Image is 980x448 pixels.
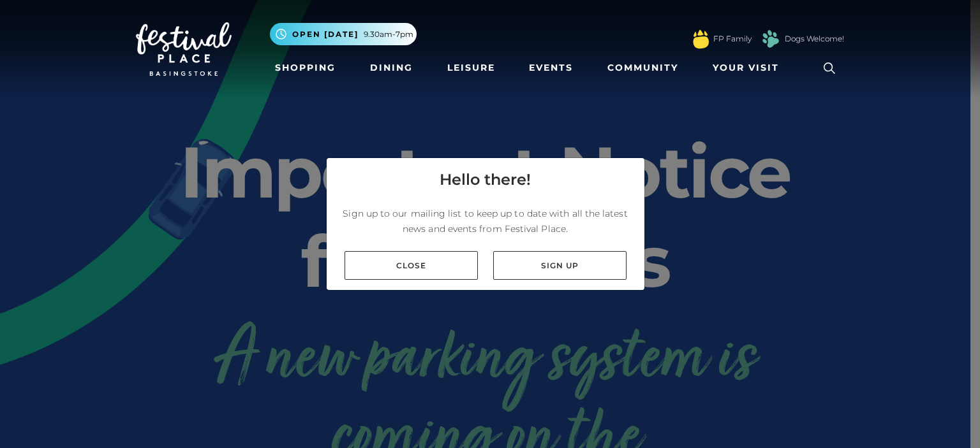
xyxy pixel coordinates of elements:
[292,29,359,40] span: Open [DATE]
[365,56,418,80] a: Dining
[270,23,417,45] button: Open [DATE] 9.30am-7pm
[493,251,627,280] a: Sign up
[713,61,779,75] span: Your Visit
[713,33,752,45] a: FP Family
[442,56,500,80] a: Leisure
[708,56,791,80] a: Your Visit
[345,251,478,280] a: Close
[337,206,634,236] p: Sign up to our mailing list to keep up to date with all the latest news and events from Festival ...
[364,29,413,40] span: 9.30am-7pm
[785,33,844,45] a: Dogs Welcome!
[270,56,341,80] a: Shopping
[136,22,232,76] img: Festival Place Logo
[602,56,683,80] a: Community
[524,56,578,80] a: Events
[440,168,531,191] h4: Hello there!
